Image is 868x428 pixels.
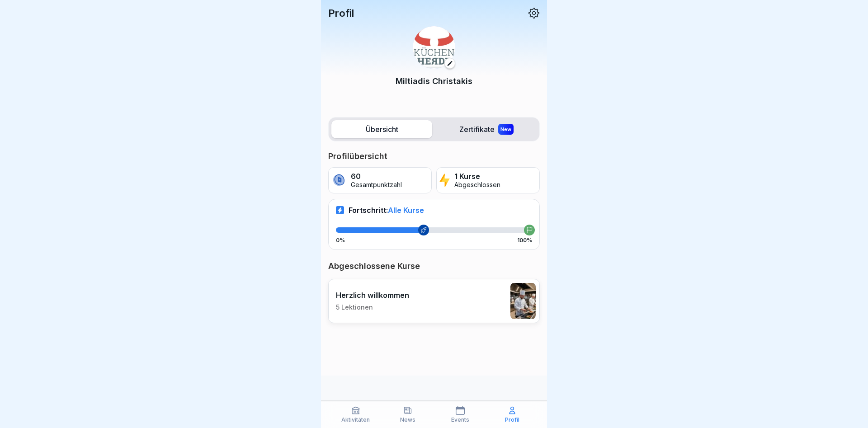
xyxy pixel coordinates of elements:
span: Alle Kurse [388,206,424,215]
img: lightning.svg [439,173,450,188]
a: Herzlich willkommen5 Lektionen [328,279,540,323]
p: Profil [505,417,519,423]
img: coin.svg [331,173,346,188]
img: vyjpw951skg073owmonln6kd.png [413,26,455,69]
img: f6jfeywlzi46z76yezuzl69o.png [510,283,536,319]
p: 0% [336,237,345,244]
p: 5 Lektionen [336,303,409,311]
p: Abgeschlossen [454,181,500,189]
p: Abgeschlossene Kurse [328,261,540,272]
p: Gesamtpunktzahl [351,181,402,189]
p: News [400,417,415,423]
p: Aktivitäten [341,417,370,423]
label: Zertifikate [436,120,537,138]
p: Events [451,417,469,423]
p: 60 [351,172,402,181]
label: Übersicht [331,120,432,138]
div: New [498,124,514,135]
p: Profilübersicht [328,151,540,162]
p: Miltiadis Christakis [396,75,472,87]
p: Fortschritt: [349,206,424,215]
p: Herzlich willkommen [336,291,409,300]
p: 100% [517,237,532,244]
p: Profil [328,7,354,19]
p: 1 Kurse [454,172,500,181]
